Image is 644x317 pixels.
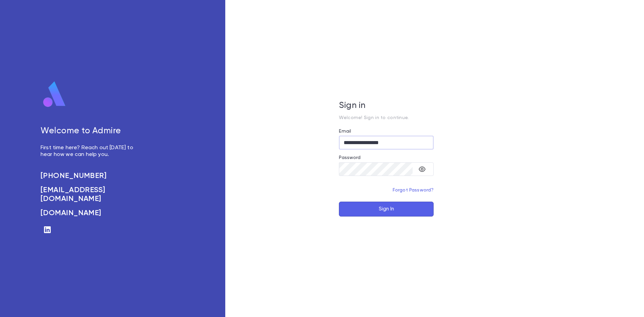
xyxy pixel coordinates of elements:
[41,209,141,218] a: [DOMAIN_NAME]
[41,186,141,203] a: [EMAIL_ADDRESS][DOMAIN_NAME]
[41,126,141,136] h5: Welcome to Admire
[393,188,434,193] a: Forgot Password?
[339,129,351,134] label: Email
[339,115,434,120] p: Welcome! Sign in to continue.
[41,81,68,108] img: logo
[41,172,141,180] a: [PHONE_NUMBER]
[41,144,141,158] p: First time here? Reach out [DATE] to hear how we can help you.
[339,101,434,111] h5: Sign in
[415,162,429,176] button: toggle password visibility
[339,202,434,217] button: Sign In
[339,155,361,160] label: Password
